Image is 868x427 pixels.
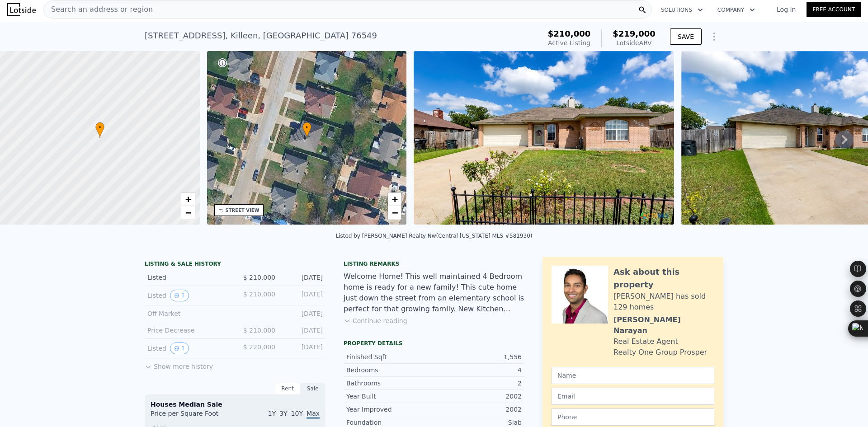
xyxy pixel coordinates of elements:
div: Foundation [346,418,434,427]
div: 2 [434,379,522,388]
div: Sale [300,383,325,394]
span: $ 220,000 [243,343,275,351]
div: Year Improved [346,405,434,414]
div: Real Estate Agent [613,336,678,347]
div: LISTING & SALE HISTORY [145,260,325,269]
button: View historical data [170,290,189,301]
span: + [392,193,398,205]
a: Log In [766,5,807,14]
button: View historical data [170,343,189,354]
div: 2002 [434,405,522,414]
div: • [302,122,311,138]
span: $ 210,000 [243,274,275,281]
input: Name [552,367,714,384]
div: [STREET_ADDRESS] , Killeen , [GEOGRAPHIC_DATA] 76549 [145,29,377,42]
span: 10Y [291,410,303,417]
a: Free Account [807,2,861,17]
span: − [392,207,398,218]
div: STREET VIEW [226,207,259,214]
a: Zoom in [181,192,195,206]
div: Bathrooms [346,379,434,388]
span: − [185,207,191,218]
div: 1,556 [434,352,522,361]
div: Listing remarks [344,260,524,267]
div: Bedrooms [346,366,434,375]
a: Zoom in [388,192,401,206]
span: $ 210,000 [243,327,275,334]
input: Phone [552,408,714,426]
div: 4 [434,366,522,375]
div: Welcome Home! This well maintained 4 Bedroom home is ready for a new family! This cute home just ... [344,271,524,314]
button: Show Options [705,28,723,46]
span: 1Y [268,410,276,417]
div: Listed [147,343,228,354]
a: Zoom out [181,206,195,220]
div: [DATE] [283,326,323,335]
div: Lotside ARV [613,38,656,47]
div: [DATE] [283,273,323,282]
div: [DATE] [283,343,323,354]
input: Email [552,388,714,405]
div: Price Decrease [147,326,228,335]
div: Year Built [346,392,434,401]
div: Realty One Group Prosper [613,347,707,358]
span: Search an address or region [44,4,153,15]
span: + [185,193,191,205]
img: Lotside [7,3,36,16]
button: Continue reading [344,316,407,325]
span: • [95,123,104,131]
div: Finished Sqft [346,352,434,361]
span: $ 210,000 [243,291,275,298]
button: Show more history [145,358,213,371]
span: $210,000 [548,29,591,38]
div: Off Market [147,309,228,318]
div: [DATE] [283,290,323,301]
span: Active Listing [548,39,590,47]
button: Solutions [654,2,710,18]
div: Listed [147,273,228,282]
span: $219,000 [613,29,656,38]
img: Sale: 156439523 Parcel: 95740467 [414,51,674,225]
div: Listed [147,290,228,301]
div: 2002 [434,392,522,401]
a: Zoom out [388,206,401,220]
div: Rent [275,383,300,394]
div: [DATE] [283,309,323,318]
span: 3Y [279,410,287,417]
span: Max [307,410,320,419]
div: [PERSON_NAME] Narayan [613,314,714,336]
div: Price per Square Foot [151,409,235,423]
div: • [95,122,104,138]
div: Property details [344,340,524,347]
div: Houses Median Sale [151,400,320,409]
div: Ask about this property [613,266,714,291]
div: [PERSON_NAME] has sold 129 homes [613,291,714,313]
button: Company [710,2,762,18]
span: • [302,123,311,131]
div: Slab [434,418,522,427]
div: Listed by [PERSON_NAME] Realty Nw (Central [US_STATE] MLS #581930) [335,233,532,239]
button: SAVE [670,28,702,45]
